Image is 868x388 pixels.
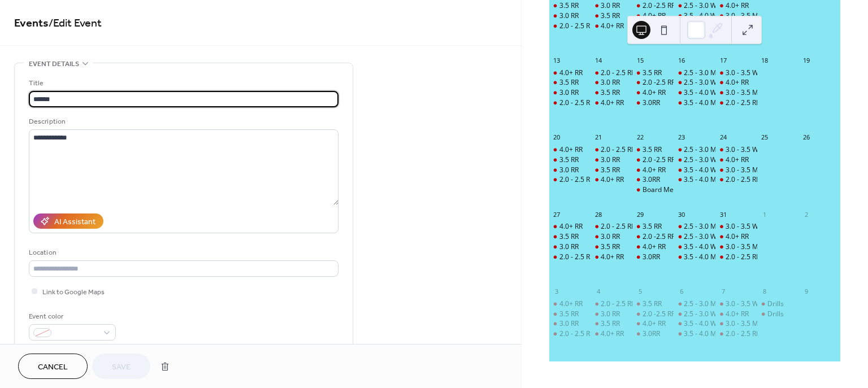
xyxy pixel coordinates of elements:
div: 5 [636,287,644,295]
div: 3.0 RR [591,155,632,165]
div: 4.0+ RR [591,252,632,262]
div: 3.0 - 3.5 Women Only [726,299,792,309]
div: 2.5 - 3.0 Men Only [674,222,715,232]
div: 3.5 - 4.0 Women Only [674,242,715,252]
div: Board Meeting [632,185,674,195]
div: 2 [802,210,810,219]
div: 18 [761,56,769,64]
div: 3.0RR [643,175,660,185]
div: 3.0 RR [601,78,620,88]
div: 3.0 - 3.5 Women Only [726,68,792,78]
div: 2.0 - 2.5 RR [601,68,635,78]
div: 3.5 RR [559,1,579,11]
div: 3.0 RR [559,165,579,175]
div: 4.0+ RR [726,1,749,11]
div: 4.0+ RR [726,155,749,165]
div: 3.5 RR [559,232,579,242]
div: 3.0 RR [549,242,591,252]
div: 2.5 - 3.0 Women Only [674,309,715,319]
div: 13 [553,56,561,64]
div: 3.5 - 4.0 Women Only [684,11,750,21]
div: 2.0 - 2.5 RR [715,98,757,108]
div: 2.0 -2.5 RR [632,232,674,242]
div: 3.0RR [643,329,660,339]
div: 3.5 RR [643,222,662,232]
div: 4.0+ RR [715,155,757,165]
div: 4.0+ RR [559,68,583,78]
div: 3.0RR [632,175,674,185]
div: 3.5 - 4.0 Men Only [684,175,740,185]
div: Location [29,247,336,259]
div: 3.0 RR [601,232,620,242]
div: 3.0 - 3.5 Men Only [726,242,782,252]
div: 4.0+ RR [715,309,757,319]
div: 2.5 - 3.0 Men Only [684,68,740,78]
div: 3.0 - 3.5 Women Only [715,299,757,309]
div: 2.0 - 2.5 RR [591,222,632,232]
div: 3.5 RR [559,155,579,165]
div: 2.0 - 2.5 RR [559,98,594,108]
div: 3.5 RR [632,299,674,309]
div: 3.5 RR [643,299,662,309]
div: 3.0 - 3.5 Men Only [715,165,757,175]
div: 4.0+ RR [643,88,666,98]
div: 3.5 - 4.0 Men Only [674,98,715,108]
div: 9 [802,287,810,295]
div: 7 [719,287,727,295]
div: 4.0+ RR [643,319,666,329]
div: 3.0 - 3.5 Men Only [726,165,782,175]
div: 19 [802,56,810,64]
div: 2.0 -2.5 RR [632,78,674,88]
div: 4.0+ RR [643,242,666,252]
span: / Edit Event [49,12,102,34]
div: 3.0 - 3.5 Women Only [715,145,757,155]
div: 2.5 - 3.0 Women Only [684,78,750,88]
div: 3.5 - 4.0 Men Only [674,175,715,185]
div: 3.0 - 3.5 Women Only [715,68,757,78]
div: 6 [677,287,685,295]
div: 4.0+ RR [601,98,624,108]
div: 2.5 - 3.0 Women Only [684,309,750,319]
div: 2.5 - 3.0 Men Only [674,145,715,155]
div: 3.0 RR [559,319,579,329]
div: 3.5 - 4.0 Women Only [674,319,715,329]
div: 2.0 -2.5 RR [643,1,675,11]
div: 2.5 - 3.0 Men Only [674,299,715,309]
div: 3.5 RR [601,242,620,252]
div: 3.5 - 4.0 Women Only [684,319,750,329]
div: 17 [719,56,727,64]
div: 4.0+ RR [559,222,583,232]
div: 2.5 - 3.0 Men Only [684,145,740,155]
div: 4.0+ RR [632,242,674,252]
div: 2.0 - 2.5 RR [601,299,635,309]
a: Events [14,12,49,34]
div: 4.0+ RR [632,11,674,21]
div: 29 [636,210,644,219]
div: 2.0 - 2.5 RR [549,21,591,31]
div: 3.5 RR [632,222,674,232]
div: 3.5 RR [549,232,591,242]
div: 3.0 RR [591,78,632,88]
span: Cancel [38,361,68,373]
div: 3.0 - 3.5 Women Only [726,145,792,155]
div: 14 [594,56,602,64]
div: 2.0 - 2.5 RR [601,145,635,155]
div: Drills [757,299,799,309]
div: 2.5 - 3.0 Women Only [674,1,715,11]
div: 4.0+ RR [643,11,666,21]
div: 3.5 RR [601,11,620,21]
div: 2.0 - 2.5 RR [559,252,594,262]
div: 3.0RR [632,98,674,108]
div: 2.0 - 2.5 RR [549,175,591,185]
div: 1 [761,210,769,219]
div: 22 [636,133,644,142]
div: 3.5 RR [591,88,632,98]
div: 3.5 - 4.0 Men Only [684,98,740,108]
div: 3.0 RR [601,1,620,11]
div: 2.5 - 3.0 Women Only [684,155,750,165]
div: 4.0+ RR [591,98,632,108]
div: 4.0+ RR [601,252,624,262]
div: 3.5 RR [549,1,591,11]
div: 2.0 - 2.5 RR [549,252,591,262]
div: 2.0 -2.5 RR [643,155,675,165]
